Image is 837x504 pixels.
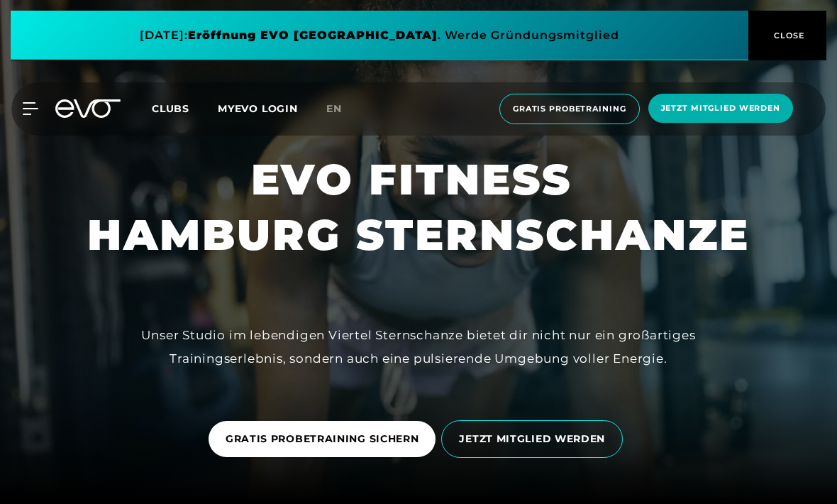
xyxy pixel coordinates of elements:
a: Jetzt Mitglied werden [644,94,797,124]
span: Gratis Probetraining [513,103,626,115]
a: Clubs [152,102,218,115]
span: en [326,102,342,115]
a: en [326,101,359,117]
h1: EVO FITNESS HAMBURG STERNSCHANZE [87,152,750,263]
span: JETZT MITGLIED WERDEN [459,432,605,447]
span: Clubs [152,102,189,115]
span: Jetzt Mitglied werden [661,102,780,114]
div: Unser Studio im lebendigen Viertel Sternschanze bietet dir nicht nur ein großartiges Trainingserl... [99,324,738,370]
span: CLOSE [770,29,805,42]
a: GRATIS PROBETRAINING SICHERN [209,410,442,468]
button: CLOSE [748,11,826,60]
span: GRATIS PROBETRAINING SICHERN [226,432,419,447]
a: Gratis Probetraining [495,94,644,124]
a: MYEVO LOGIN [218,102,298,115]
a: JETZT MITGLIED WERDEN [441,410,628,469]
